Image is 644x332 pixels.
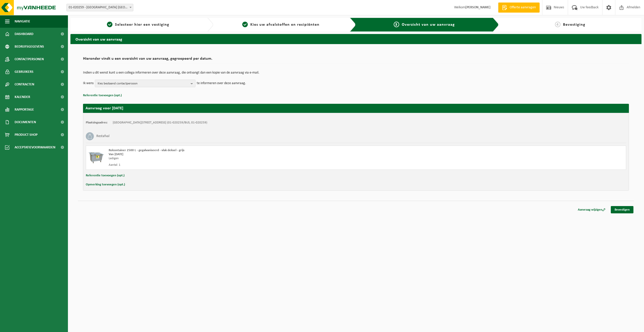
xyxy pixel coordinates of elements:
span: Kies uw afvalstoffen en recipiënten [250,23,319,27]
span: Rapportage [15,103,34,116]
button: Kies bestaand contactpersoon [95,80,195,87]
a: 1Selecteer hier een vestiging [73,22,203,28]
strong: Van [DATE] [109,153,123,156]
img: WB-2500-GAL-GY-01.png [89,148,104,163]
span: Product Shop [15,128,37,141]
span: Bedrijfsgegevens [15,40,44,53]
span: Contactpersonen [15,53,44,65]
button: Referentie toevoegen (opt.) [83,92,122,99]
span: 4 [555,22,560,27]
span: 3 [394,22,399,27]
span: Overzicht van uw aanvraag [402,23,455,27]
td: [GEOGRAPHIC_DATA][STREET_ADDRESS] (01-020259/BUS, 01-020259) [113,121,207,125]
button: Opmerking toevoegen (opt.) [86,181,125,188]
span: 01-020259 - BANVERCO NV - OOSTENDE [67,4,133,11]
strong: Aanvraag voor [DATE] [86,106,123,110]
strong: [PERSON_NAME] [465,6,491,9]
a: Bevestigen [611,206,633,213]
span: Offerte aanvragen [508,5,537,10]
h2: Overzicht van uw aanvraag [70,34,641,44]
a: Offerte aanvragen [498,3,540,13]
p: Ik wens [83,80,94,87]
span: Rolcontainer 2500 L - gegalvaniseerd - vlak deksel - grijs [109,149,184,152]
span: 01-020259 - BANVERCO NV - OOSTENDE [66,4,133,11]
p: te informeren over deze aanvraag. [197,80,246,87]
h3: Restafval [96,132,109,140]
button: Referentie toevoegen (opt.) [86,172,125,179]
strong: Plaatsingsadres: [86,121,108,124]
span: Selecteer hier een vestiging [115,23,169,27]
span: Gebruikers [15,65,33,78]
div: Ledigen [109,156,376,160]
span: Bevestiging [563,23,585,27]
span: Dashboard [15,28,33,40]
span: Acceptatievoorwaarden [15,141,55,154]
a: Aanvraag wijzigen [574,206,609,213]
h2: Hieronder vindt u een overzicht van uw aanvraag, gegroepeerd per datum. [83,57,629,63]
div: Aantal: 1 [109,163,376,167]
span: 2 [242,22,248,27]
span: Navigatie [15,15,30,28]
span: Kies bestaand contactpersoon [98,80,189,87]
a: 2Kies uw afvalstoffen en recipiënten [216,22,346,28]
span: 1 [107,22,112,27]
span: Contracten [15,78,34,91]
p: Indien u dit wenst kunt u een collega informeren over deze aanvraag, die ontvangt dan een kopie v... [83,71,629,75]
span: Documenten [15,116,36,128]
span: Kalender [15,91,30,103]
